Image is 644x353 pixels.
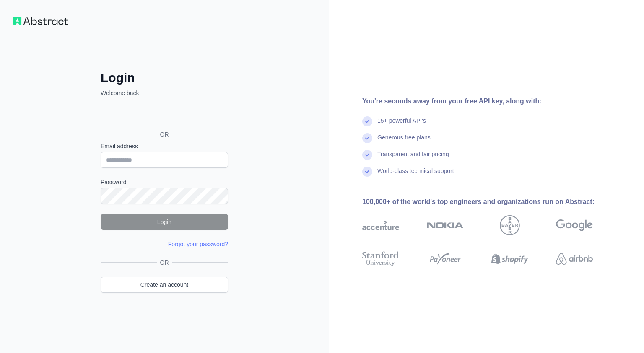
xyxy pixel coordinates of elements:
[556,215,593,235] img: google
[427,215,464,235] img: nokia
[157,258,172,267] span: OR
[377,133,431,150] div: Generous free plans
[101,106,226,125] div: Acceder con Google. Se abre en una pestaña nueva
[362,250,399,268] img: stanford university
[13,17,68,25] img: Workflow
[362,133,372,143] img: check mark
[96,106,231,125] iframe: Botón de Acceder con Google
[556,250,593,268] img: airbnb
[101,142,228,150] label: Email address
[101,70,228,85] h2: Login
[168,241,228,247] a: Forgot your password?
[101,277,228,293] a: Create an account
[101,178,228,186] label: Password
[362,167,372,177] img: check mark
[491,250,528,268] img: shopify
[362,150,372,160] img: check mark
[500,215,520,235] img: bayer
[362,96,620,106] div: You're seconds away from your free API key, along with:
[377,116,426,133] div: 15+ powerful API's
[362,215,399,235] img: accenture
[377,167,454,183] div: World-class technical support
[427,250,464,268] img: payoneer
[362,116,372,126] img: check mark
[153,130,176,139] span: OR
[101,214,228,230] button: Login
[377,150,449,167] div: Transparent and fair pricing
[101,89,228,97] p: Welcome back
[362,197,620,207] div: 100,000+ of the world's top engineers and organizations run on Abstract:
